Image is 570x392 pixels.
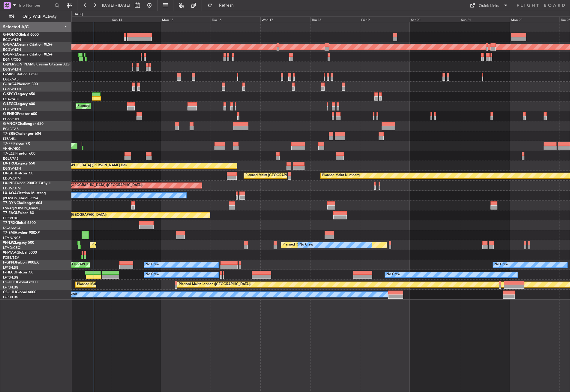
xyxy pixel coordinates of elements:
[161,17,211,22] div: Mon 15
[3,63,70,66] a: G-[PERSON_NAME]Cessna Citation XLS
[3,97,19,101] a: LGAV/ATH
[91,240,186,249] div: Planned Maint [GEOGRAPHIC_DATA] ([GEOGRAPHIC_DATA])
[3,53,52,56] a: G-GARECessna Citation XLS+
[3,261,39,264] a: F-GPNJFalcon 900EX
[3,265,19,270] a: LFPB/LBG
[3,231,15,235] span: T7-EMI
[179,280,250,289] div: Planned Maint London ([GEOGRAPHIC_DATA])
[3,281,37,284] a: CS-DOUGlobal 6500
[3,57,21,62] a: EGNR/CEG
[3,43,52,47] a: G-GAALCessna Citation XLS+
[3,137,16,141] a: LTBA/ISL
[494,260,508,269] div: No Crew
[214,3,239,8] span: Refresh
[3,191,46,195] a: LX-AOACitation Mustang
[3,291,16,294] span: CS-JHH
[3,152,35,155] a: T7-LZZIPraetor 600
[29,161,127,170] div: Unplanned Maint [GEOGRAPHIC_DATA] ([PERSON_NAME] Intl)
[3,146,21,151] a: VHHH/HKG
[3,117,19,121] a: EGSS/STN
[3,92,35,96] a: G-SPCYLegacy 650
[7,12,65,21] button: Only With Activity
[3,162,16,165] span: LX-TRO
[3,226,21,230] a: DGAA/ACC
[3,162,35,165] a: LX-TROLegacy 650
[77,280,172,289] div: Planned Maint [GEOGRAPHIC_DATA] ([GEOGRAPHIC_DATA])
[67,290,77,299] div: Owner
[299,240,313,249] div: No Crew
[3,83,38,86] a: G-JAGAPhenom 300
[77,102,172,111] div: Planned Maint [GEOGRAPHIC_DATA] ([GEOGRAPHIC_DATA])
[3,92,16,96] span: G-SPCY
[3,271,16,274] span: F-HECD
[3,63,36,66] span: G-[PERSON_NAME]
[3,77,19,82] a: EGLF/FAB
[260,17,310,22] div: Wed 17
[3,275,19,280] a: LFPB/LBG
[3,246,20,250] a: LFMD/CEQ
[322,171,360,180] div: Planned Maint Nurnberg
[283,240,367,249] div: Planned [GEOGRAPHIC_DATA] ([GEOGRAPHIC_DATA])
[3,73,37,76] a: G-SIRSCitation Excel
[310,17,360,22] div: Thu 18
[16,14,63,19] span: Only With Activity
[3,261,16,264] span: F-GPNJ
[3,107,21,111] a: EGGW/LTN
[3,73,14,76] span: G-SIRS
[3,172,16,175] span: LX-GBH
[386,270,400,279] div: No Crew
[3,87,21,92] a: EGGW/LTN
[410,17,460,22] div: Sat 20
[3,156,19,161] a: EGLF/FAB
[3,236,21,240] a: LFMN/NCE
[48,181,142,190] div: Planned Maint [GEOGRAPHIC_DATA] ([GEOGRAPHIC_DATA])
[3,285,19,290] a: LFPB/LBG
[3,196,38,201] a: [PERSON_NAME]/QSA
[102,3,130,8] span: [DATE] - [DATE]
[3,102,35,106] a: G-LEGCLegacy 600
[3,182,15,185] span: LX-INB
[460,17,510,22] div: Sun 21
[3,38,21,42] a: EGGW/LTN
[3,231,40,235] a: T7-EMIHawker 900XP
[3,166,21,171] a: EGGW/LTN
[205,1,241,10] button: Refresh
[3,206,40,210] a: EVRA/[PERSON_NAME]
[3,67,21,72] a: EGGW/LTN
[3,216,19,220] a: LFPB/LBG
[467,1,511,10] button: Quick Links
[145,270,159,279] div: No Crew
[3,142,13,146] span: T7-FFI
[3,43,17,47] span: G-GAAL
[111,17,161,22] div: Sun 14
[3,122,18,126] span: G-VNOR
[211,17,260,22] div: Tue 16
[3,201,16,205] span: T7-DYN
[3,112,17,116] span: G-ENRG
[145,260,159,269] div: No Crew
[3,102,16,106] span: G-LEGC
[3,176,21,181] a: EDLW/DTM
[3,271,33,274] a: F-HECDFalcon 7X
[3,152,15,155] span: T7-LZZI
[3,281,17,284] span: CS-DOU
[3,186,21,191] a: EDLW/DTM
[3,132,15,136] span: T7-BRE
[3,142,30,146] a: T7-FFIFalcon 7X
[3,221,15,225] span: T7-TRX
[3,33,39,37] a: G-FOMOGlobal 6000
[3,83,17,86] span: G-JAGA
[3,251,37,255] a: 9H-YAAGlobal 5000
[3,127,19,131] a: EGLF/FAB
[479,3,499,9] div: Quick Links
[3,182,50,185] a: LX-INBFalcon 900EX EASy II
[3,191,17,195] span: LX-AOA
[3,291,36,294] a: CS-JHHGlobal 6000
[3,201,42,205] a: T7-DYNChallenger 604
[3,211,34,215] a: T7-EAGLFalcon 8X
[360,17,410,22] div: Fri 19
[61,17,111,22] div: Sat 13
[3,211,18,215] span: T7-EAGL
[510,17,559,22] div: Mon 22
[73,12,83,17] div: [DATE]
